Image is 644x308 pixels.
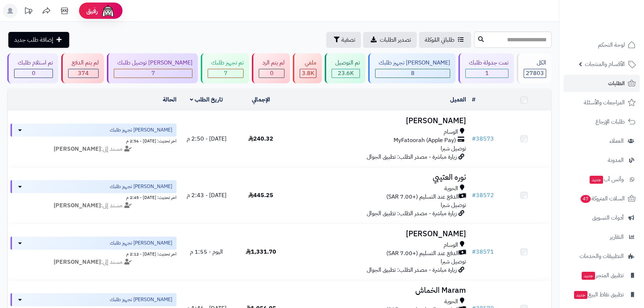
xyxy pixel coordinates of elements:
strong: [PERSON_NAME] [54,145,101,153]
span: الحوية [444,184,458,193]
a: # [472,95,475,104]
button: تصفية [326,32,361,48]
a: طلباتي المُوكلة [419,32,471,48]
a: الكل27803 [515,53,553,83]
span: الطلبات [608,78,625,88]
a: إضافة طلب جديد [8,32,69,48]
div: 374 [68,69,98,78]
span: جديد [590,176,603,184]
span: 3.8K [302,69,314,78]
a: تصدير الطلبات [363,32,417,48]
span: 23.6K [338,69,354,78]
span: تصدير الطلبات [380,36,411,44]
a: المدونة [564,151,640,169]
span: # [472,247,476,256]
span: زيارة مباشرة - مصدر الطلب: تطبيق الجوال [367,266,457,274]
span: الوسام [444,241,458,249]
span: [PERSON_NAME] تجهيز طلبك [110,296,172,303]
div: [PERSON_NAME] توصيل طلبك [114,59,192,67]
div: الكل [524,59,546,67]
a: المراجعات والأسئلة [564,94,640,111]
div: 0 [259,69,284,78]
a: العملاء [564,132,640,150]
span: تصفية [341,36,355,44]
span: إضافة طلب جديد [14,36,53,44]
span: جديد [574,291,587,299]
span: العملاء [610,136,624,146]
span: التقارير [610,232,624,242]
span: توصيل شبرا [441,144,466,153]
span: [DATE] - 2:43 م [187,191,227,200]
span: توصيل شبرا [441,257,466,266]
span: 0 [270,69,274,78]
span: MyFatoorah (Apple Pay) [394,136,456,145]
span: 7 [224,69,228,78]
strong: [PERSON_NAME] [54,258,101,266]
span: السلات المتروكة [580,193,625,204]
div: 3842 [300,69,316,78]
span: زيارة مباشرة - مصدر الطلب: تطبيق الجوال [367,153,457,161]
a: الإجمالي [252,95,270,104]
div: لم يتم الدفع [68,59,99,67]
a: تاريخ الطلب [190,95,223,104]
span: المدونة [608,155,624,165]
div: تم تجهيز طلبك [208,59,244,67]
span: الدفع عند التسليم (+7.00 SAR) [386,249,459,258]
h3: نوره العتيبي [291,173,466,182]
span: رفيق [86,7,98,15]
span: 445.25 [248,191,273,200]
span: توصيل شبرا [441,201,466,209]
span: زيارة مباشرة - مصدر الطلب: تطبيق الجوال [367,209,457,218]
span: تطبيق المتجر [581,270,624,280]
a: تم التوصيل 23.6K [323,53,367,83]
a: تم استلام طلبك 0 [6,53,60,83]
a: تمت جدولة طلبك 1 [457,53,515,83]
div: [PERSON_NAME] تجهيز طلبك [375,59,450,67]
img: ai-face.png [101,4,115,18]
h3: [PERSON_NAME] [291,117,466,125]
span: التطبيقات والخدمات [579,251,624,261]
span: # [472,191,476,200]
a: وآتس آبجديد [564,171,640,188]
span: الأقسام والمنتجات [585,59,625,69]
span: الدفع عند التسليم (+7.00 SAR) [386,193,459,201]
img: logo-2.png [595,19,637,34]
span: 374 [78,69,89,78]
span: أدوات التسويق [592,213,624,223]
span: [PERSON_NAME] تجهيز طلبك [110,183,172,190]
span: 7 [151,69,155,78]
div: مسند إلى: [5,258,182,266]
span: جديد [582,272,595,280]
div: 23564 [332,69,360,78]
span: طلباتي المُوكلة [425,36,454,44]
a: طلبات الإرجاع [564,113,640,130]
div: تمت جدولة طلبك [465,59,508,67]
div: تم استلام طلبك [14,59,53,67]
a: التطبيقات والخدمات [564,247,640,265]
a: [PERSON_NAME] توصيل طلبك 7 [105,53,199,83]
div: مسند إلى: [5,145,182,153]
span: # [472,134,476,143]
span: 1,331.70 [246,247,276,256]
h3: Maram الخماش [291,286,466,295]
a: #38573 [472,134,494,143]
span: 0 [32,69,36,78]
div: تم التوصيل [332,59,360,67]
a: [PERSON_NAME] تجهيز طلبك 8 [367,53,457,83]
div: مسند إلى: [5,201,182,210]
h3: [PERSON_NAME] [291,230,466,238]
span: 8 [411,69,415,78]
span: الوسام [444,128,458,136]
span: [PERSON_NAME] تجهيز طلبك [110,240,172,247]
span: اليوم - 1:55 م [190,247,223,256]
span: تطبيق نقاط البيع [573,290,624,300]
span: وآتس آب [589,174,624,184]
a: لم يتم الدفع 374 [60,53,105,83]
div: 0 [14,69,53,78]
a: ملغي 3.8K [291,53,323,83]
a: تطبيق المتجرجديد [564,267,640,284]
div: 7 [114,69,192,78]
span: المراجعات والأسئلة [584,97,625,108]
span: [DATE] - 2:50 م [187,134,227,143]
span: لوحة التحكم [598,40,625,50]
